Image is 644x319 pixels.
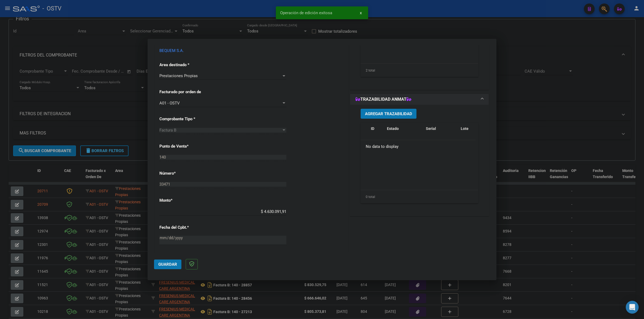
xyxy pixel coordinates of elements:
[361,64,478,77] div: 2 total
[159,128,176,133] span: Factura B
[361,109,416,119] button: Agregar Trazabilidad
[369,123,385,141] datatable-header-cell: ID
[356,8,366,18] button: x
[280,10,332,16] span: Operación de edición exitosa
[424,123,459,141] datatable-header-cell: Serial
[426,126,436,131] span: Serial
[159,197,215,204] p: Monto
[356,96,411,103] h1: TRAZABILIDAD ANMAT
[159,170,215,177] p: Número
[154,260,181,269] button: Guardar
[159,73,198,78] span: Prestaciones Propias
[385,123,424,141] datatable-header-cell: Estado
[159,62,215,68] p: Area destinado *
[159,116,215,122] p: Comprobante Tipo *
[361,140,476,153] div: No data to display
[461,126,469,131] span: Lote
[387,126,399,131] span: Estado
[459,123,481,141] datatable-header-cell: Lote
[361,190,478,204] div: 0 total
[159,224,215,231] p: Fecha del Cpbt.
[159,143,215,149] p: Punto de Venta
[159,101,180,106] span: A01 - OSTV
[159,48,343,54] p: BEQUEM S.A.
[365,111,412,116] span: Agregar Trazabilidad
[350,94,489,105] mat-expansion-panel-header: TRAZABILIDAD ANMAT
[159,89,215,95] p: Facturado por orden de
[371,126,374,131] span: ID
[360,10,362,15] span: x
[626,301,639,314] div: Open Intercom Messenger
[158,262,177,267] span: Guardar
[350,105,489,216] div: TRAZABILIDAD ANMAT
